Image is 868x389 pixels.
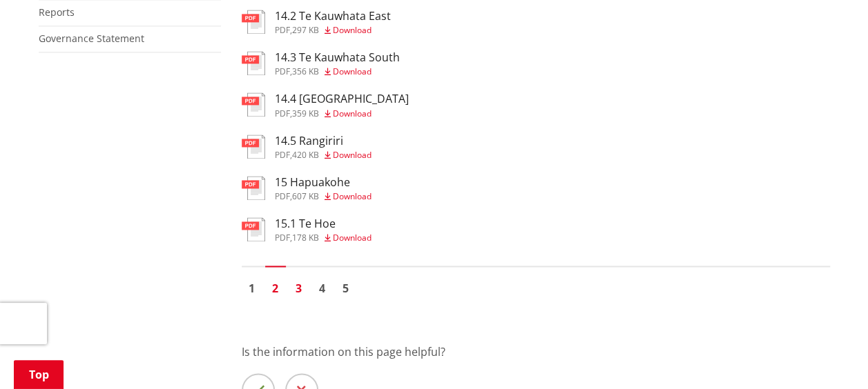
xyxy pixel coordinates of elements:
[242,217,372,242] a: 15.1 Te Hoe pdf,178 KB Download
[292,232,319,243] span: 178 KB
[242,176,265,200] img: document-pdf.svg
[275,24,290,36] span: pdf
[275,217,372,230] h3: 15.1 Te Hoe
[292,190,319,202] span: 607 KB
[292,66,319,77] span: 356 KB
[289,277,309,298] a: Go to page 3
[242,176,372,201] a: 15 Hapuakohe pdf,607 KB Download
[39,6,75,19] a: Reports
[275,66,290,77] span: pdf
[275,134,372,148] h3: 14.5 Rangiriri
[333,190,372,202] span: Download
[292,24,319,36] span: 297 KB
[275,26,391,34] div: ,
[242,92,265,117] img: document-pdf.svg
[275,232,290,243] span: pdf
[39,32,144,45] a: Governance Statement
[275,110,409,118] div: ,
[242,277,262,298] a: Go to page 1
[312,277,333,298] a: Go to page 4
[242,10,265,34] img: document-pdf.svg
[242,217,265,241] img: document-pdf.svg
[242,51,265,75] img: document-pdf.svg
[242,92,409,117] a: 14.4 [GEOGRAPHIC_DATA] pdf,359 KB Download
[275,192,372,201] div: ,
[333,232,372,243] span: Download
[242,134,265,159] img: document-pdf.svg
[275,10,391,23] h3: 14.2 Te Kauwhata East
[242,51,400,76] a: 14.3 Te Kauwhata South pdf,356 KB Download
[242,266,830,301] nav: Pagination
[275,190,290,202] span: pdf
[242,343,830,359] p: Is the information on this page helpful?
[292,149,319,161] span: 420 KB
[265,277,286,298] a: Page 2
[275,151,372,159] div: ,
[333,66,372,77] span: Download
[242,134,372,159] a: 14.5 Rangiriri pdf,420 KB Download
[275,234,372,242] div: ,
[275,108,290,119] span: pdf
[275,149,290,161] span: pdf
[336,277,356,298] a: Go to page 5
[275,51,400,64] h3: 14.3 Te Kauwhata South
[275,176,372,189] h3: 15 Hapuakohe
[292,108,319,119] span: 359 KB
[14,360,64,389] a: Top
[333,24,372,36] span: Download
[275,92,409,106] h3: 14.4 [GEOGRAPHIC_DATA]
[804,331,854,381] iframe: Messenger Launcher
[333,108,372,119] span: Download
[275,68,400,76] div: ,
[242,10,391,34] a: 14.2 Te Kauwhata East pdf,297 KB Download
[333,149,372,161] span: Download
